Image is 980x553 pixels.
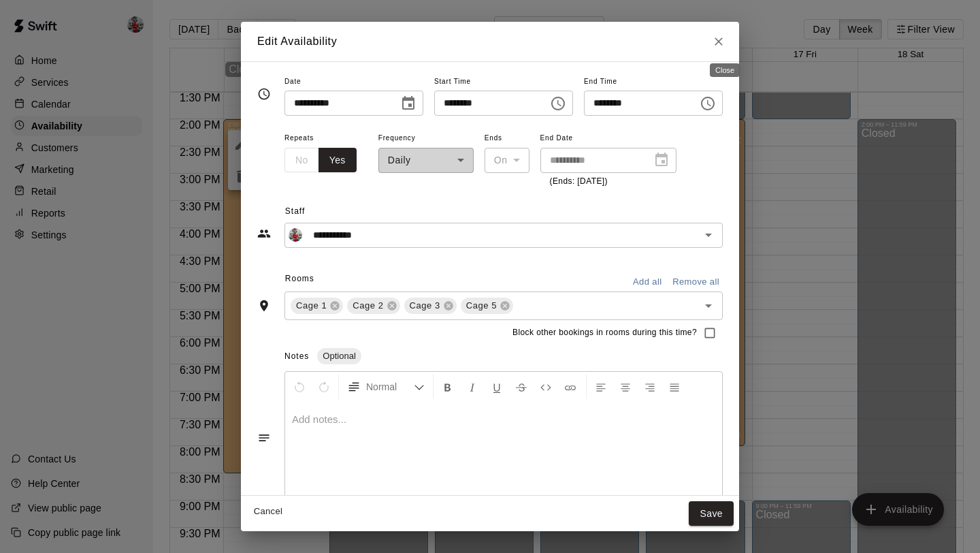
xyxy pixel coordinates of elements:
[485,129,529,148] span: Ends
[284,129,367,148] span: Repeats
[285,201,723,223] span: Staff
[512,326,697,340] span: Block other bookings in rooms during this time?
[534,375,557,399] button: Insert Code
[699,225,718,244] button: Open
[436,375,459,399] button: Format Bold
[689,501,734,526] button: Save
[285,274,314,283] span: Rooms
[663,375,686,399] button: Justify Align
[257,431,271,445] svg: Notes
[257,227,271,240] svg: Staff
[694,90,721,117] button: Choose time, selected time is 8:30 PM
[347,298,399,314] div: Cage 2
[669,272,723,293] button: Remove all
[342,375,430,399] button: Formatting Options
[378,129,474,148] span: Frequency
[257,299,271,313] svg: Rooms
[317,351,361,361] span: Optional
[544,90,572,117] button: Choose time, selected time is 2:00 PM
[461,375,484,399] button: Format Italics
[638,375,661,399] button: Right Align
[584,73,723,91] span: End Time
[318,148,357,173] button: Yes
[284,148,357,173] div: outlined button group
[485,375,508,399] button: Format Underline
[284,73,423,91] span: Date
[312,375,336,399] button: Redo
[461,299,502,313] span: Cage 5
[614,375,637,399] button: Center Align
[625,272,669,293] button: Add all
[347,299,389,313] span: Cage 2
[289,228,302,242] img: Kylie Chung
[510,375,533,399] button: Format Strikethrough
[559,375,582,399] button: Insert Link
[461,298,513,314] div: Cage 5
[699,296,718,315] button: Open
[257,87,271,101] svg: Timing
[288,375,311,399] button: Undo
[246,501,290,522] button: Cancel
[706,29,731,54] button: Close
[404,299,446,313] span: Cage 3
[284,351,309,361] span: Notes
[710,63,740,77] div: Close
[366,380,414,394] span: Normal
[291,298,343,314] div: Cage 1
[589,375,612,399] button: Left Align
[257,33,337,50] h6: Edit Availability
[485,148,529,173] div: On
[404,298,457,314] div: Cage 3
[291,299,332,313] span: Cage 1
[540,129,676,148] span: End Date
[395,90,422,117] button: Choose date, selected date is Oct 12, 2025
[434,73,573,91] span: Start Time
[550,175,667,189] p: (Ends: [DATE])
